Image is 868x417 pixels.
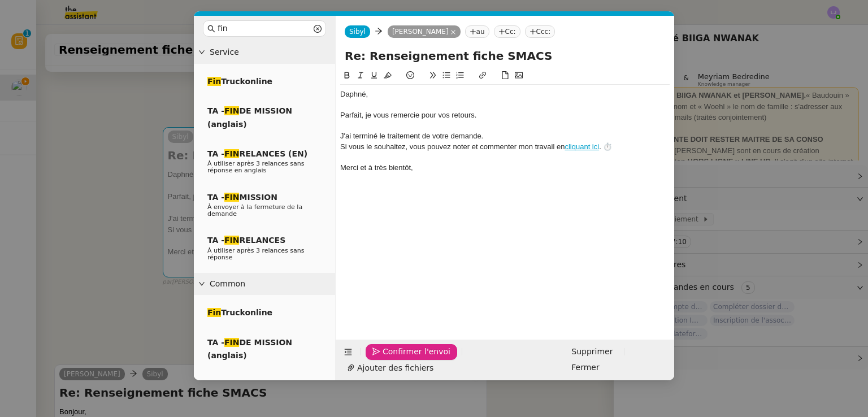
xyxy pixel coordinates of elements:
span: Truckonline [207,308,272,317]
span: À utiliser après 3 relances sans réponse en anglais [207,160,305,174]
nz-tag: Ccc: [525,25,555,38]
span: TA - RELANCES (EN) [207,149,307,158]
span: TA - DE MISSION (anglais) [207,338,292,360]
span: À utiliser après 3 relances sans réponse [207,247,305,261]
div: Service [194,41,335,63]
input: Templates [218,22,311,35]
em: Fin [207,308,221,317]
input: Subject [345,47,665,64]
span: TA - DE MISSION (anglais) [207,106,292,128]
nz-tag: Cc: [494,25,520,38]
em: Fin [207,77,221,86]
button: Supprimer [565,344,619,360]
span: Common [210,277,331,290]
div: Common [194,273,335,295]
em: FIN [224,338,240,347]
span: Fermer [571,361,599,374]
div: Merci et à très bientôt, [340,163,670,173]
span: TA - MISSION [207,193,277,202]
span: Service [210,46,331,59]
span: Truckonline [207,77,272,86]
span: Sibyl [349,28,366,36]
div: Parfait, je vous remercie pour vos retours. [340,110,670,120]
em: FIN [224,193,240,202]
nz-tag: au [465,25,489,38]
span: Confirmer l'envoi [383,345,450,358]
span: Ajouter des fichiers [357,362,433,375]
div: Daphné﻿, [340,89,670,99]
span: TA - RELANCES [207,236,285,245]
em: FIN [224,149,240,158]
button: Confirmer l'envoi [366,344,457,360]
span: Supprimer [571,345,613,358]
button: Fermer [565,360,606,376]
em: FIN [224,106,240,115]
div: Si vous le souhaitez, vous pouvez noter et commenter mon travail en . ⏱️ [340,142,670,152]
em: FIN [224,236,240,245]
nz-tag: [PERSON_NAME] [388,25,461,38]
span: À envoyer à la fermeture de la demande [207,203,302,218]
div: J'ai terminé le traitement de votre demande. [340,131,670,141]
a: cliquant ici [565,142,599,151]
button: Ajouter des fichiers [340,360,440,376]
